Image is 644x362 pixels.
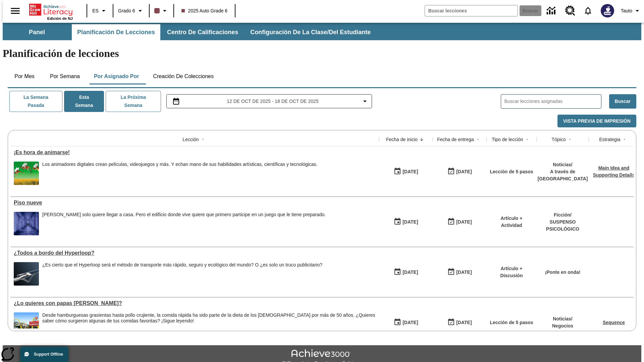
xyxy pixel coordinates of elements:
[579,2,597,19] a: Notificaciones
[42,162,318,167] div: Los animadores digitales crean películas, videojuegos y más. Y echan mano de sus habilidades artí...
[148,68,219,84] button: Creación de colecciones
[543,2,561,20] a: Centro de información
[20,347,68,362] button: Support Offline
[14,300,376,306] div: ¿Lo quieres con papas fritas?
[14,312,39,336] img: Uno de los primeros locales de McDonald's, con el icónico letrero rojo y los arcos amarillos.
[490,168,533,175] p: Lección de 5 pasos
[3,24,377,40] div: Subbarra de navegación
[14,262,39,286] img: Representación artística del vehículo Hyperloop TT entrando en un túnel
[152,5,171,17] button: El color de la clase es café oscuro. Cambiar el color de la clase.
[490,319,533,326] p: Lección de 5 pasos
[391,165,420,178] button: 10/13/25: Primer día en que estuvo disponible la lección
[42,212,326,235] div: Ben solo quiere llegar a casa. Pero el edificio donde vive quiere que primero participe en un jue...
[474,135,482,143] button: Sort
[45,68,85,84] button: Por semana
[361,97,369,105] svg: Collapse Date Range Filter
[199,135,207,143] button: Sort
[8,68,41,84] button: Por mes
[34,352,63,357] span: Support Offline
[391,266,420,279] button: 07/21/25: Primer día en que estuvo disponible la lección
[14,250,376,256] a: ¿Todos a bordo del Hyperloop?, Lecciones
[245,24,376,40] button: Configuración de la clase/del estudiante
[538,161,588,168] p: Noticias /
[89,68,145,84] button: Por asignado por
[14,212,39,235] img: Un pasillo oscuro conduce a un viejo ascensor en uno de los pisos de un edificio de apartamentos ...
[106,91,161,112] button: La próxima semana
[167,28,238,36] span: Centro de calificaciones
[29,3,73,16] a: Portada
[609,94,636,109] button: Buscar
[597,2,618,19] button: Escoja un nuevo avatar
[72,24,160,40] button: Planificación de lecciones
[42,212,326,218] p: [PERSON_NAME] solo quiere llegar a casa. Pero el edificio donde vive quiere que primero participe...
[402,268,418,277] div: [DATE]
[603,320,625,325] a: Sequence
[89,5,111,17] button: Lenguaje: ES, Selecciona un idioma
[14,250,376,256] div: ¿Todos a bordo del Hyperloop?
[445,165,474,178] button: 10/13/25: Último día en que podrá accederse la lección
[490,215,533,229] p: Artículo + Actividad
[523,135,531,143] button: Sort
[29,28,45,36] span: Panel
[115,5,147,17] button: Grado: Grado 6, Elige un grado
[181,7,228,14] span: 2025 Auto Grade 6
[566,135,574,143] button: Sort
[552,315,573,322] p: Noticias /
[540,212,585,219] p: Ficción /
[557,115,636,128] button: Vista previa de impresión
[437,136,474,143] div: Fecha de entrega
[490,265,533,279] p: Artículo + Discusión
[402,168,418,176] div: [DATE]
[42,312,376,336] div: Desde hamburguesas grasientas hasta pollo crujiente, la comida rápida ha sido parte de la dieta d...
[456,218,472,226] div: [DATE]
[456,168,472,176] div: [DATE]
[5,1,25,21] button: Abrir el menú lateral
[504,97,601,106] input: Buscar lecciones asignadas
[601,4,614,17] img: Avatar
[621,7,632,14] span: Tauto
[492,136,523,143] div: Tipo de lección
[3,47,641,60] h1: Planificación de lecciones
[402,318,418,327] div: [DATE]
[77,28,155,36] span: Planificación de lecciones
[42,262,322,286] div: ¿Es cierto que el Hyperloop será el método de transporte más rápido, seguro y ecológico del mundo...
[621,135,629,143] button: Sort
[118,7,135,14] span: Grado 6
[14,149,376,156] a: ¡Es hora de animarse!, Lecciones
[42,262,322,268] div: ¿Es cierto que el Hyperloop será el método de transporte más rápido, seguro y ecológico del mundo...
[386,136,418,143] div: Fecha de inicio
[540,219,585,233] p: SUSPENSO PSICOLÓGICO
[169,97,369,105] button: Seleccione el intervalo de fechas opción del menú
[64,91,104,112] button: Esta semana
[561,2,579,20] a: Centro de recursos, Se abrirá en una pestaña nueva.
[425,5,518,16] input: Buscar campo
[47,16,73,20] span: Edición de NJ
[545,269,581,276] p: ¡Ponte en onda!
[599,136,620,143] div: Estrategia
[402,218,418,226] div: [DATE]
[445,316,474,329] button: 07/20/26: Último día en que podrá accederse la lección
[14,300,376,306] a: ¿Lo quieres con papas fritas?, Lecciones
[456,318,472,327] div: [DATE]
[9,91,62,112] button: La semana pasada
[445,216,474,228] button: 10/13/25: Último día en que podrá accederse la lección
[391,316,420,329] button: 07/14/25: Primer día en que estuvo disponible la lección
[593,165,635,178] a: Main Idea and Supporting Details
[456,268,472,277] div: [DATE]
[250,28,371,36] span: Configuración de la clase/del estudiante
[3,23,641,40] div: Subbarra de navegación
[551,136,566,143] div: Tópico
[227,98,318,105] span: 12 de oct de 2025 - 18 de oct de 2025
[92,7,99,14] span: ES
[162,24,244,40] button: Centro de calificaciones
[14,162,39,185] img: cuatro canguros con alas blancas sobre un fondo verde y volando sobre un campo de plantas amarillas
[3,24,70,40] button: Panel
[14,200,376,206] a: Piso nueve, Lecciones
[14,149,376,156] div: ¡Es hora de animarse!
[538,168,588,182] p: A través de [GEOGRAPHIC_DATA]
[42,162,318,185] div: Los animadores digitales crean películas, videojuegos y más. Y echan mano de sus habilidades artí...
